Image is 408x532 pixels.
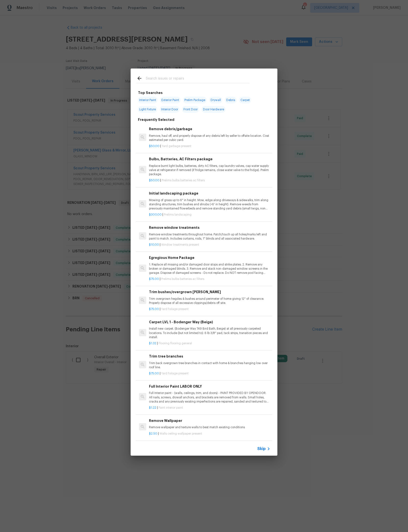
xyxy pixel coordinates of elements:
[149,278,159,280] span: $75.00
[159,406,183,409] span: Paint interior paint
[149,289,270,295] h6: Trim bushes/overgrown [PERSON_NAME]
[149,164,270,176] p: Replace burnt light bulbs, batteries, dirty AC filters, cap laundry valves, cap water supply valv...
[149,354,270,359] h6: Trim tree branches
[149,361,270,370] p: Trim back overgrown tree branches in contact with home & branches hanging low over roof line.
[149,145,159,148] span: $50.00
[162,179,205,182] span: Prelims bulbs batteries ac filters
[149,232,270,241] p: Remove window treatments throughout home. Patch/touch up all holes/marks left and paint to match....
[149,384,270,389] h6: Full Interior Paint LABOR ONLY
[149,144,270,148] p: |
[202,106,226,113] span: Door Hardware
[149,308,159,311] span: $75.00
[149,432,157,435] span: $2.50
[182,106,199,113] span: Front Door
[161,308,189,311] span: Yard foilage present
[138,90,163,95] h6: Top Searches
[149,406,156,409] span: $1.22
[149,341,270,346] p: |
[149,342,156,345] span: $1.32
[239,97,251,104] span: Carpet
[149,126,270,132] h6: Remove debris/garbage
[149,213,270,217] p: |
[149,198,270,211] p: Mowing of grass up to 6" in height. Mow, edge along driveways & sidewalks, trim along standing st...
[146,75,249,83] input: Search issues or repairs
[149,263,270,275] p: 1. Replace all missing and/or damaged door stops and strike plates. 2. Remove any broken or damag...
[149,179,159,182] span: $50.00
[164,213,192,216] span: Prelims landscaping
[149,277,270,281] p: |
[138,106,157,113] span: Light Fixture
[257,446,266,451] span: Skip
[149,191,270,196] h6: Initial landscaping package
[149,134,270,142] p: Remove, haul off, and properly dispose of any debris left by seller to offsite location. Cost est...
[138,97,158,104] span: Interior Paint
[149,255,270,260] h6: Egregious Home Package
[138,117,174,122] h6: Frequently Selected
[149,418,270,423] h6: Remove Wallpaper
[161,278,204,280] span: Prelims bulbs batteries ac filters
[149,156,270,162] h6: Bulbs, Batteries, AC Filters package
[149,243,159,246] span: $10.00
[159,342,192,345] span: Flooring flooring general
[149,225,270,230] h6: Remove window treatments
[161,372,189,375] span: Yard foilage present
[160,97,181,104] span: Exterior Paint
[149,213,162,216] span: $300.00
[161,243,199,246] span: Window treatments present
[149,425,270,429] p: Remove wallpaper and texture walls to best match existing conditions
[162,145,191,148] span: Yard garbage present
[149,319,270,325] h6: Carpet LVL 1 - Bodenger Way (Beige)
[149,371,270,376] p: |
[160,106,180,113] span: Interior Door
[149,406,270,410] p: |
[183,97,207,104] span: Prelim Package
[149,327,270,339] p: Install new carpet. (Bodenger Way 749 Bird Bath, Beige) at all previously carpeted locations. To ...
[149,432,270,436] p: |
[225,97,237,104] span: Debris
[149,178,270,183] p: |
[149,372,159,375] span: $75.00
[149,243,270,247] p: |
[209,97,222,104] span: Drywall
[149,391,270,404] p: Full Interior paint - (walls, ceilings, trim, and doors) - PAINT PROVIDED BY OPENDOOR. All nails,...
[149,297,270,305] p: Trim overgrown hegdes & bushes around perimeter of home giving 12" of clearance. Properly dispose...
[149,307,270,311] p: |
[159,432,202,435] span: Walls ceiling wallpaper present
